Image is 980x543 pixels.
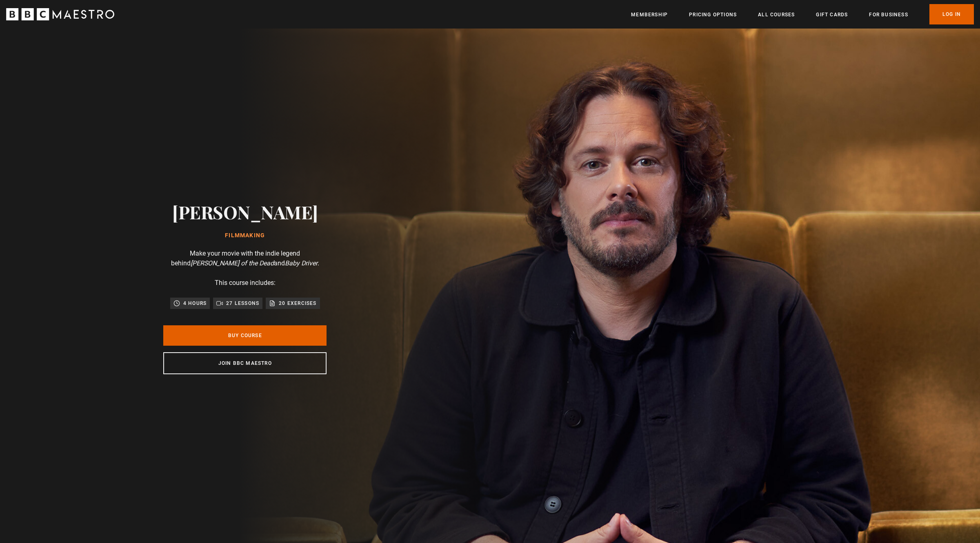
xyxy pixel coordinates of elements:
a: Join BBC Maestro [163,352,327,374]
nav: Primary [631,4,974,24]
svg: BBC Maestro [6,8,114,20]
p: 4 hours [183,299,207,307]
a: Membership [631,11,668,19]
i: [PERSON_NAME] of the Dead [191,259,274,267]
a: Buy Course [163,325,327,346]
p: Make your movie with the indie legend behind and . [163,249,327,268]
a: For business [869,11,908,19]
p: This course includes: [215,278,276,288]
a: All Courses [758,11,795,19]
p: 27 lessons [226,299,259,307]
p: 20 exercises [279,299,316,307]
h1: Filmmaking [172,232,318,239]
a: Gift Cards [816,11,848,19]
a: Log In [929,4,974,24]
i: Baby Driver [285,259,318,267]
h2: [PERSON_NAME] [172,201,318,222]
a: Pricing Options [689,11,737,19]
